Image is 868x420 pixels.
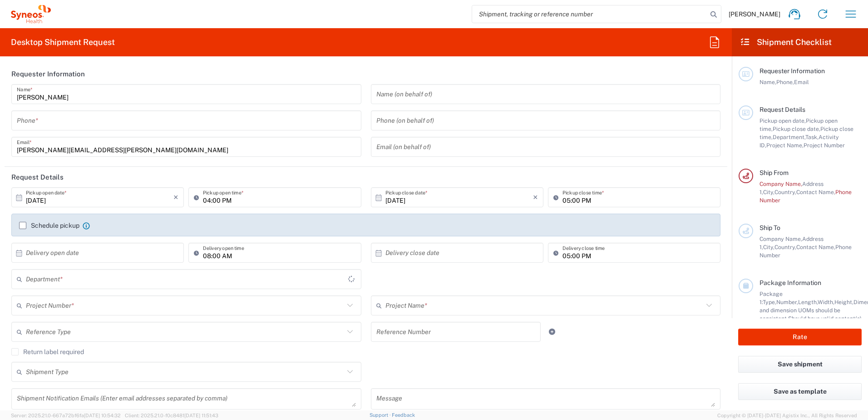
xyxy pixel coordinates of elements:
[184,413,218,418] span: [DATE] 11:51:43
[763,244,774,250] span: City,
[773,125,820,132] span: Pickup close date,
[759,279,821,286] span: Package Information
[738,383,862,400] button: Save as template
[759,235,802,242] span: Company Name,
[125,413,218,418] span: Client: 2025.21.0-f0c8481
[788,315,862,322] span: Should have valid content(s)
[773,134,805,140] span: Department,
[19,222,79,229] label: Schedule pickup
[759,169,789,176] span: Ship From
[11,173,64,182] h2: Request Details
[740,37,832,48] h2: Shipment Checklist
[804,142,845,149] span: Project Number
[738,329,862,345] button: Rate
[759,106,805,113] span: Request Details
[392,412,415,418] a: Feedback
[11,37,115,48] h2: Desktop Shipment Request
[759,67,825,75] span: Requester Information
[717,411,857,420] span: Copyright © [DATE]-[DATE] Agistix Inc., All Rights Reserved
[173,190,178,205] i: ×
[11,348,84,355] label: Return label required
[11,413,121,418] span: Server: 2025.21.0-667a72bf6fa
[84,413,121,418] span: [DATE] 10:54:32
[729,10,780,18] span: [PERSON_NAME]
[759,79,776,85] span: Name,
[834,299,853,305] span: Height,
[11,70,85,79] h2: Requester Information
[776,299,798,305] span: Number,
[805,134,819,140] span: Task,
[796,244,835,250] span: Contact Name,
[776,79,794,85] span: Phone,
[759,224,780,231] span: Ship To
[738,356,862,373] button: Save shipment
[766,142,804,149] span: Project Name,
[370,412,392,418] a: Support
[759,117,806,124] span: Pickup open date,
[774,189,796,195] span: Country,
[472,5,707,23] input: Shipment, tracking or reference number
[763,189,774,195] span: City,
[796,189,835,195] span: Contact Name,
[533,190,538,205] i: ×
[546,325,558,338] a: Add Reference
[759,180,802,187] span: Company Name,
[759,290,783,305] span: Package 1:
[818,299,834,305] span: Width,
[774,244,796,250] span: Country,
[798,299,818,305] span: Length,
[794,79,809,85] span: Email
[763,299,776,305] span: Type,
